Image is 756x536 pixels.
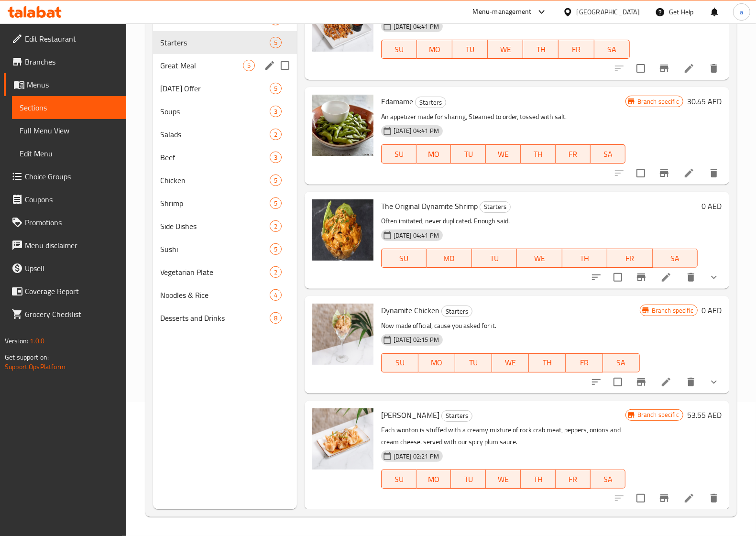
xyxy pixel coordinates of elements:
span: WE [492,43,519,56]
a: Edit menu item [660,272,672,283]
span: SU [385,147,413,161]
h6: 30.45 AED [687,95,722,108]
div: items [270,175,282,186]
div: Ramadan Offer [161,83,270,94]
div: items [270,312,282,324]
button: sort-choices [585,371,608,394]
p: Now made official, cause you asked for it. [381,320,640,332]
img: Dynamite Chicken [312,304,373,365]
button: SA [603,353,640,372]
button: TH [521,144,556,164]
button: TU [451,144,486,164]
span: Select to update [608,267,628,287]
span: MO [421,43,449,56]
button: SU [381,353,418,372]
span: Starters [442,306,472,317]
span: TH [525,147,552,161]
span: TH [533,356,562,370]
a: Edit Menu [12,142,126,165]
span: Branch specific [634,97,683,106]
span: Starters [442,410,472,421]
a: Full Menu View [12,119,126,142]
span: Edamame [381,94,413,109]
button: MO [427,249,471,268]
span: Edit Restaurant [25,33,119,44]
div: Salads2 [153,123,297,146]
span: Desserts and Drinks [161,312,270,324]
button: Branch-specific-item [653,487,676,510]
a: Menu disclaimer [4,234,126,257]
button: show more [702,266,725,289]
button: FR [607,249,652,268]
span: Great Meal [161,60,243,71]
div: items [270,37,282,48]
span: MO [422,356,451,370]
span: WE [496,356,525,370]
span: 5 [243,61,254,70]
span: Select to update [631,58,651,78]
div: Starters [480,201,511,213]
span: [DATE] Offer [161,83,270,94]
button: SA [594,40,630,59]
span: SA [607,356,636,370]
img: Edamame [312,95,373,156]
div: items [270,289,282,301]
a: Choice Groups [4,165,126,188]
div: [DATE] Offer5 [153,77,297,100]
button: FR [559,40,594,59]
span: TU [455,472,482,486]
span: 2 [270,222,281,231]
span: Coverage Report [25,285,119,297]
span: 5 [270,245,281,254]
span: 5 [270,38,281,47]
div: Vegetarian Plate2 [153,261,297,284]
a: Sections [12,96,126,119]
img: The Original Dynamite Shrimp [312,199,373,261]
div: Noodles & Rice [161,289,270,301]
span: Sushi [161,243,270,255]
button: MO [416,144,451,164]
button: MO [416,470,451,489]
a: Support.OpsPlatform [5,361,66,373]
span: SA [594,472,622,486]
button: TU [472,249,517,268]
svg: Show Choices [708,272,720,283]
button: edit [263,58,277,73]
span: SU [385,43,413,56]
span: SA [594,147,622,161]
div: items [270,243,282,255]
span: TU [476,252,513,265]
span: WE [490,472,517,486]
span: MO [420,147,448,161]
a: Branches [4,50,126,73]
span: FR [570,356,599,370]
span: Full Menu View [20,125,119,136]
span: Sections [20,102,119,113]
span: TH [525,472,552,486]
button: delete [702,162,725,185]
button: WE [492,353,529,372]
div: Soups [161,106,270,117]
a: Grocery Checklist [4,303,126,326]
span: Edit Menu [20,148,119,159]
button: SA [591,470,625,489]
button: SU [381,470,416,489]
button: WE [486,144,521,164]
span: MO [420,472,448,486]
button: Branch-specific-item [630,266,653,289]
div: Starters [161,37,270,48]
span: FR [562,43,590,56]
button: WE [517,249,562,268]
span: [DATE] 04:41 PM [390,126,443,135]
h6: 0 AED [701,304,722,317]
h6: 0 AED [701,199,722,213]
div: Side Dishes [161,220,270,232]
button: WE [488,40,523,59]
svg: Show Choices [708,376,720,388]
button: WE [486,470,521,489]
p: An appetizer made for sharing, Steamed to order, tossed with salt. [381,111,625,123]
span: Coupons [25,194,119,205]
button: TU [452,40,488,59]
